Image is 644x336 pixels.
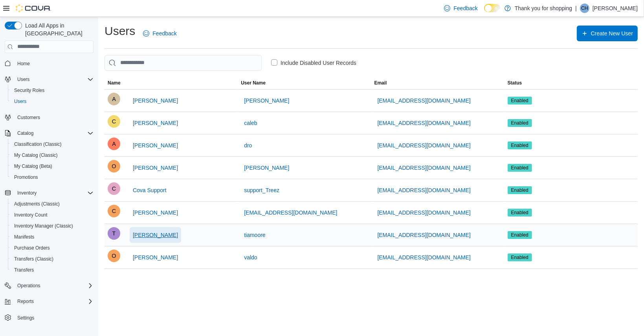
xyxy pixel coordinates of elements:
[2,312,97,323] button: Settings
[508,209,532,217] span: Enabled
[22,22,94,37] span: Load All Apps in [GEOGRAPHIC_DATA]
[508,141,532,149] span: Enabled
[378,141,471,149] span: [EMAIL_ADDRESS][DOMAIN_NAME]
[17,315,34,321] span: Settings
[508,186,532,194] span: Enabled
[14,297,94,306] span: Reports
[241,182,283,198] button: support_Treez
[11,97,29,106] a: Users
[374,115,474,131] button: [EMAIL_ADDRESS][DOMAIN_NAME]
[14,212,48,218] span: Inventory Count
[11,221,76,231] a: Inventory Manager (Classic)
[241,250,260,265] button: valdo
[14,141,62,147] span: Classification (Classic)
[374,138,474,153] button: [EMAIL_ADDRESS][DOMAIN_NAME]
[508,80,522,86] span: Status
[130,160,181,176] button: [PERSON_NAME]
[378,97,471,105] span: [EMAIL_ADDRESS][DOMAIN_NAME]
[508,97,532,105] span: Enabled
[378,253,471,261] span: [EMAIL_ADDRESS][DOMAIN_NAME]
[581,4,588,13] span: CH
[11,162,55,171] a: My Catalog (Beta)
[112,160,116,173] span: O
[112,138,116,150] span: A
[133,164,178,172] span: [PERSON_NAME]
[17,130,33,136] span: Catalog
[8,172,97,183] button: Promotions
[8,198,97,209] button: Adjustments (Classic)
[241,205,340,220] button: [EMAIL_ADDRESS][DOMAIN_NAME]
[11,254,57,264] a: Transfers (Classic)
[112,93,116,105] span: A
[484,4,501,12] input: Dark Mode
[11,86,48,95] a: Security Roles
[108,138,120,150] div: Alejandro
[2,112,97,123] button: Customers
[2,187,97,198] button: Inventory
[11,221,94,231] span: Inventory Manager (Classic)
[8,150,97,161] button: My Catalog (Classic)
[14,113,43,122] a: Customers
[11,140,94,149] span: Classification (Classic)
[453,4,477,12] span: Feedback
[130,250,181,265] button: [PERSON_NAME]
[374,182,474,198] button: [EMAIL_ADDRESS][DOMAIN_NAME]
[130,227,181,243] button: [PERSON_NAME]
[14,281,44,290] button: Operations
[14,312,94,322] span: Settings
[133,186,167,194] span: Cova Support
[14,112,94,122] span: Customers
[133,119,178,127] span: [PERSON_NAME]
[14,129,94,138] span: Catalog
[14,59,33,68] a: Home
[14,152,58,158] span: My Catalog (Classic)
[8,231,97,242] button: Manifests
[133,253,178,261] span: [PERSON_NAME]
[8,220,97,231] button: Inventory Manager (Classic)
[130,182,170,198] button: Cova Support
[130,138,181,153] button: [PERSON_NAME]
[511,231,528,239] span: Enabled
[11,199,63,209] a: Adjustments (Classic)
[152,29,176,37] span: Feedback
[8,161,97,172] button: My Catalog (Beta)
[108,205,120,217] div: Christy
[8,242,97,253] button: Purchase Orders
[511,209,528,216] span: Enabled
[244,209,337,217] span: [EMAIL_ADDRESS][DOMAIN_NAME]
[8,85,97,96] button: Security Roles
[591,29,633,37] span: Create New User
[11,265,37,275] a: Transfers
[108,227,120,240] div: Tia
[8,139,97,150] button: Classification (Classic)
[374,205,474,220] button: [EMAIL_ADDRESS][DOMAIN_NAME]
[244,119,257,127] span: caleb
[11,173,94,182] span: Promotions
[105,23,135,39] h1: Users
[378,209,471,217] span: [EMAIL_ADDRESS][DOMAIN_NAME]
[14,163,52,169] span: My Catalog (Beta)
[441,0,481,16] a: Feedback
[11,254,94,264] span: Transfers (Classic)
[14,59,94,68] span: Home
[2,296,97,307] button: Reports
[17,283,40,289] span: Operations
[8,253,97,264] button: Transfers (Classic)
[112,115,116,128] span: C
[17,76,29,83] span: Users
[17,298,34,305] span: Reports
[14,75,94,84] span: Users
[8,209,97,220] button: Inventory Count
[11,265,94,275] span: Transfers
[374,250,474,265] button: [EMAIL_ADDRESS][DOMAIN_NAME]
[140,26,180,41] a: Feedback
[244,97,289,105] span: [PERSON_NAME]
[241,160,292,176] button: [PERSON_NAME]
[575,4,577,13] p: |
[133,231,178,239] span: [PERSON_NAME]
[14,313,37,323] a: Settings
[511,97,528,104] span: Enabled
[241,80,266,86] span: User Name
[378,119,471,127] span: [EMAIL_ADDRESS][DOMAIN_NAME]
